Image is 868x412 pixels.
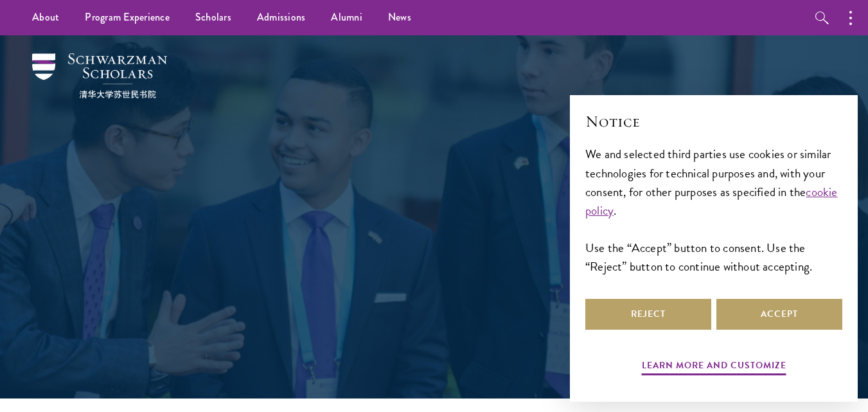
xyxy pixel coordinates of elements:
[585,183,838,220] a: cookie policy
[585,299,711,330] button: Reject
[32,53,167,98] img: Schwarzman Scholars
[642,357,786,377] button: Learn more and customize
[585,111,842,132] h2: Notice
[716,299,842,330] button: Accept
[585,145,842,275] div: We and selected third parties use cookies or similar technologies for technical purposes and, wit...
